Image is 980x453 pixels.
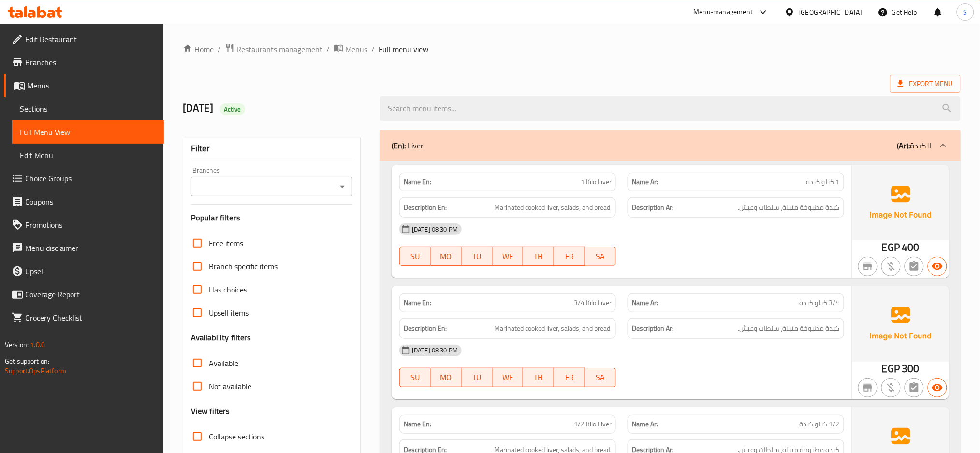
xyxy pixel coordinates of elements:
[5,338,29,351] span: Version:
[183,101,368,116] h2: [DATE]
[905,378,924,397] button: Not has choices
[928,257,947,276] button: Available
[4,74,164,97] a: Menus
[25,57,156,68] span: Branches
[574,419,612,429] span: 1/2 Kilo Liver
[858,378,878,397] button: Not branch specific item
[554,247,585,266] button: FR
[25,289,156,300] span: Coverage Report
[20,126,156,138] span: Full Menu View
[898,78,953,90] span: Export Menu
[881,257,901,276] button: Purchased item
[183,44,214,55] a: Home
[25,173,156,184] span: Choice Groups
[371,44,375,55] li: /
[379,44,428,55] span: Full menu view
[852,165,949,240] img: Ae5nvW7+0k+MAAAAAElFTkSuQmCC
[523,247,554,266] button: TH
[392,138,406,153] b: (En):
[191,332,251,343] h3: Availability filters
[902,238,919,257] span: 400
[882,359,900,378] span: EGP
[4,167,164,190] a: Choice Groups
[585,247,616,266] button: SA
[4,283,164,306] a: Coverage Report
[4,28,164,51] a: Edit Restaurant
[806,177,840,187] span: 1 كيلو كبدة
[800,298,840,308] span: 3/4 كيلو كبدة
[408,225,462,234] span: [DATE] 08:30 PM
[964,7,967,17] span: S
[209,284,247,295] span: Has choices
[5,355,49,367] span: Get support on:
[225,43,322,56] a: Restaurants management
[882,238,900,257] span: EGP
[493,247,524,266] button: WE
[209,261,278,272] span: Branch specific items
[462,368,493,387] button: TU
[404,298,431,308] strong: Name En:
[404,249,427,263] span: SU
[191,212,352,223] h3: Popular filters
[5,365,66,377] a: Support.OpsPlatform
[220,103,245,115] div: Active
[497,249,520,263] span: WE
[589,370,612,384] span: SA
[399,368,431,387] button: SU
[632,419,658,429] strong: Name Ar:
[392,140,424,151] p: Liver
[4,236,164,260] a: Menu disclaimer
[632,298,658,308] strong: Name Ar:
[738,322,840,335] span: كبدة مطبوخة متبلة، سلطات وعیش.
[209,237,243,249] span: Free items
[25,312,156,323] span: Grocery Checklist
[4,51,164,74] a: Branches
[694,6,753,18] div: Menu-management
[466,249,489,263] span: TU
[928,378,947,397] button: Available
[218,44,221,55] li: /
[12,144,164,167] a: Edit Menu
[897,140,932,151] p: الكبدة
[494,202,612,214] span: Marinated cooked liver, salads, and bread.
[574,298,612,308] span: 3/4 Kilo Liver
[632,322,673,335] strong: Description Ar:
[209,380,251,392] span: Not available
[581,177,612,187] span: 1 Kilo Liver
[20,103,156,115] span: Sections
[554,368,585,387] button: FR
[589,249,612,263] span: SA
[404,177,431,187] strong: Name En:
[220,105,245,114] span: Active
[25,33,156,45] span: Edit Restaurant
[336,180,349,193] button: Open
[738,202,840,214] span: كبدة مطبوخة متبلة، سلطات وعیش.
[4,213,164,236] a: Promotions
[881,378,901,397] button: Purchased item
[334,43,367,56] a: Menus
[209,431,264,442] span: Collapse sections
[25,219,156,231] span: Promotions
[380,96,961,121] input: search
[404,419,431,429] strong: Name En:
[558,370,581,384] span: FR
[905,257,924,276] button: Not has choices
[25,242,156,254] span: Menu disclaimer
[462,247,493,266] button: TU
[25,196,156,207] span: Coupons
[799,7,863,17] div: [GEOGRAPHIC_DATA]
[236,44,322,55] span: Restaurants management
[890,75,961,93] span: Export Menu
[431,368,462,387] button: MO
[191,406,230,417] h3: View filters
[527,370,550,384] span: TH
[497,370,520,384] span: WE
[902,359,919,378] span: 300
[4,260,164,283] a: Upsell
[399,247,431,266] button: SU
[585,368,616,387] button: SA
[523,368,554,387] button: TH
[326,44,330,55] li: /
[404,202,447,214] strong: Description En:
[858,257,878,276] button: Not branch specific item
